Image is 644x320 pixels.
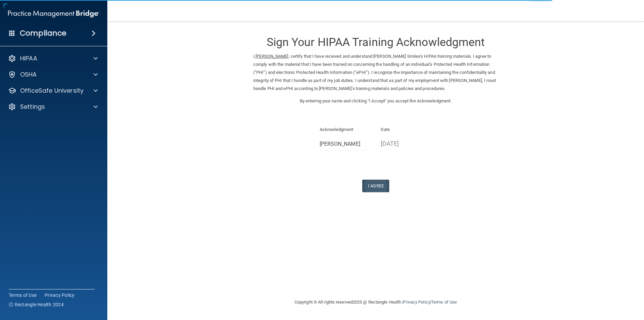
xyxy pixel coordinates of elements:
[8,103,98,111] a: Settings
[20,87,84,95] p: OfficeSafe University
[253,291,498,313] div: Copyright © All rights reserved 2025 @ Rectangle Health | |
[8,87,98,95] a: OfficeSafe University
[8,7,99,20] img: PMB logo
[403,300,430,305] a: Privacy Policy
[20,54,37,62] p: HIPAA
[20,71,37,79] p: OSHA
[320,126,371,134] p: Acknowledgment
[45,292,75,299] a: Privacy Policy
[20,29,66,38] h4: Compliance
[362,180,389,192] button: I Agree
[8,71,98,79] a: OSHA
[253,36,498,48] h3: Sign Your HIPAA Training Acknowledgment
[9,292,37,299] a: Terms of Use
[253,52,498,93] p: I, , certify that I have received and understand [PERSON_NAME] Smiles's HIPAA training materials....
[8,54,98,62] a: HIPAA
[256,54,288,59] ins: [PERSON_NAME]
[381,126,432,134] p: Date
[9,301,64,308] span: Ⓒ Rectangle Health 2024
[381,138,432,149] p: [DATE]
[20,103,45,111] p: Settings
[253,97,498,105] p: By entering your name and clicking "I Accept" you accept the Acknowledgment.
[320,138,371,150] input: Full Name
[431,300,457,305] a: Terms of Use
